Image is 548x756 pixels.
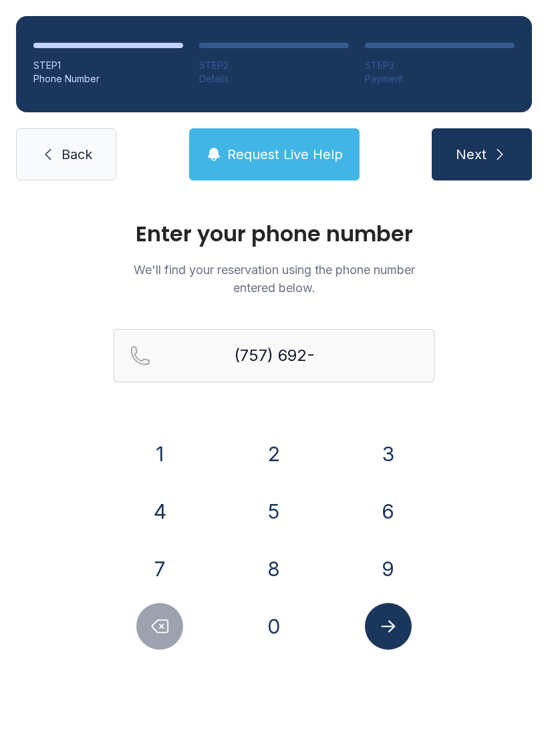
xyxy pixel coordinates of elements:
button: 0 [251,603,297,650]
p: We'll find your reservation using the phone number entered below. [114,261,434,297]
div: STEP 2 [199,59,349,72]
div: Phone Number [33,72,183,86]
span: Next [456,145,487,164]
button: 5 [251,488,297,535]
div: STEP 1 [33,59,183,72]
button: Submit lookup form [365,603,412,650]
button: 8 [251,545,297,592]
button: Delete number [136,603,183,650]
span: Request Live Help [227,145,343,164]
button: 3 [365,430,412,477]
div: Payment [365,72,515,86]
button: 6 [365,488,412,535]
div: STEP 3 [365,59,515,72]
input: Reservation phone number [114,329,434,382]
div: Details [199,72,349,86]
span: Back [61,145,92,164]
h1: Enter your phone number [114,223,434,245]
button: 1 [136,430,183,477]
button: 4 [136,488,183,535]
button: 7 [136,545,183,592]
button: 2 [251,430,297,477]
button: 9 [365,545,412,592]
